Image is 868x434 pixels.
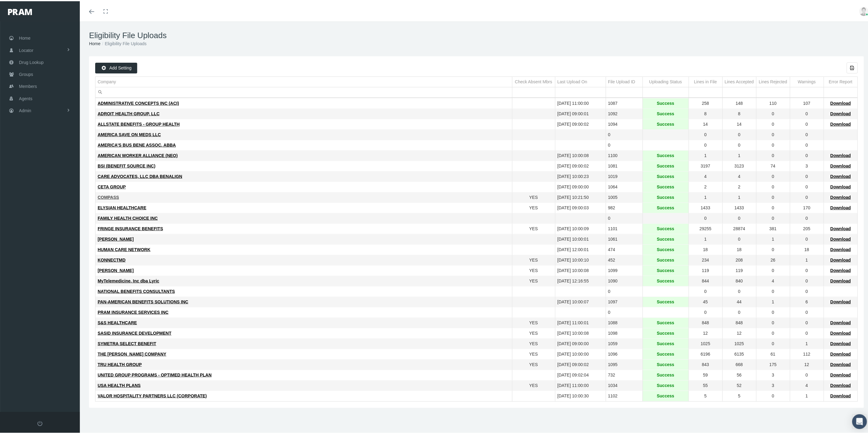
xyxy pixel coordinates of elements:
span: Download [831,392,851,397]
td: 0 [790,181,824,191]
td: 12 [689,327,722,337]
td: 0 [790,139,824,149]
a: Home [89,40,100,45]
span: CARE ADVOCATES, LLC DBA BENALIGN [98,173,182,178]
td: [DATE] 09:00:03 [555,202,606,212]
td: 0 [606,306,643,317]
td: 208 [722,254,756,264]
td: 12 [722,327,756,337]
span: Download [831,319,851,324]
td: YES [512,191,555,202]
td: 0 [790,108,824,118]
td: 1101 [606,223,643,233]
td: [DATE] 09:00:00 [555,337,606,348]
td: 56 [722,369,756,379]
span: Download [831,162,851,167]
td: 0 [790,285,824,296]
td: Success [643,118,689,128]
td: 110 [756,97,790,108]
li: Eligibility File Uploads [100,39,146,46]
td: Filter cell [95,86,512,97]
span: ADROIT HEALTH GROUP, LLC [98,110,160,115]
span: ADMINISTRATIVE CONCEPTS INC (ACI) [98,100,179,105]
td: 848 [722,317,756,327]
span: Home [19,31,30,43]
td: 0 [790,128,824,139]
span: Agents [19,92,33,103]
td: Success [643,254,689,264]
td: [DATE] 10:00:08 [555,264,606,275]
span: Download [831,173,851,178]
td: Column Last Upload On [555,76,606,86]
td: 4 [756,275,790,285]
td: 8 [722,108,756,118]
td: 45 [689,296,722,306]
div: Check Absent Mbrs [515,78,552,84]
td: [DATE] 09:02:04 [555,369,606,379]
td: 0 [790,212,824,223]
td: 848 [689,317,722,327]
td: 3 [790,160,824,170]
td: 1061 [606,233,643,243]
td: 1094 [606,118,643,128]
div: Last Upload On [558,78,587,84]
span: Download [831,256,851,261]
td: 0 [606,285,643,296]
td: YES [512,379,555,390]
td: 119 [689,264,722,275]
td: 5 [722,390,756,400]
span: Download [831,267,851,272]
span: USA HEALTH PLANS [98,382,141,387]
div: Export all data to Excel [847,61,858,72]
td: Success [643,390,689,400]
td: 0 [756,191,790,202]
td: 1102 [606,390,643,400]
td: 28874 [722,223,756,233]
td: 0 [722,212,756,223]
td: 0 [756,390,790,400]
span: Locator [19,43,33,55]
td: 0 [790,369,824,379]
td: Success [643,108,689,118]
span: SASID INSURANCE DEVELOPMENT [98,329,171,334]
span: Download [831,152,851,157]
td: 1092 [606,108,643,118]
td: 1095 [606,358,643,369]
td: 1 [790,390,824,400]
td: Success [643,337,689,348]
td: 1088 [606,317,643,327]
div: Lines Rejected [759,78,788,84]
span: THE [PERSON_NAME] COMPANY [98,350,166,355]
td: Column Warnings [790,76,824,86]
td: 0 [790,327,824,337]
span: [PERSON_NAME] [98,235,134,240]
div: Add Setting [95,61,137,72]
td: 0 [722,128,756,139]
td: 0 [606,139,643,149]
td: 1025 [689,337,722,348]
td: 12 [790,358,824,369]
td: 1097 [606,296,643,306]
span: Add Setting [109,64,131,69]
span: [PERSON_NAME] [98,267,134,272]
input: Filter cell [95,86,512,96]
td: 0 [756,337,790,348]
td: 1 [689,233,722,243]
div: Open Intercom Messenger [852,413,867,428]
td: 0 [689,306,722,317]
td: 0 [722,233,756,243]
td: 0 [790,233,824,243]
td: 0 [689,139,722,149]
td: 0 [790,118,824,128]
td: 5 [689,390,722,400]
td: 0 [689,212,722,223]
span: Admin [19,104,31,115]
td: Column Lines Accepted [722,76,756,86]
td: YES [512,254,555,264]
td: 1098 [606,327,643,337]
td: [DATE] 10:00:09 [555,223,606,233]
td: 0 [756,327,790,337]
td: 52 [722,379,756,390]
td: [DATE] 10:00:08 [555,327,606,337]
span: Download [831,120,851,125]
